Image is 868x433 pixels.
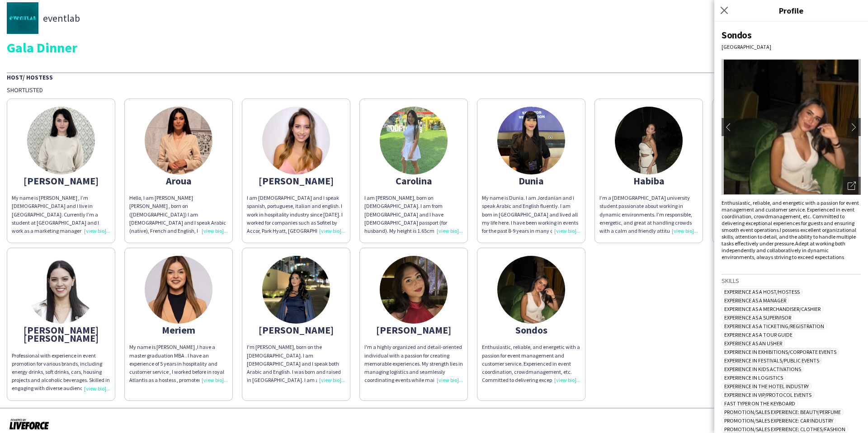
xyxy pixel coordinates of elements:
span: Experience as a Tour Guide [722,331,795,338]
img: thumb-65fd4304e6b47.jpeg [27,107,95,174]
span: Fast Typer on the Keyboard [722,400,798,407]
div: [PERSON_NAME] [12,177,110,185]
img: Crew avatar or photo [722,59,861,195]
div: Meriem [129,326,228,334]
div: I am [PERSON_NAME], born on [DEMOGRAPHIC_DATA]. I am from [DEMOGRAPHIC_DATA] and I have [DEMOGRAP... [364,194,463,235]
div: Carolina [364,177,463,185]
div: My name is [PERSON_NAME] ,I have a master graduation MBA . I have an experience of 5 years in hos... [129,343,228,384]
div: Enthusiastic, reliable, and energetic with a passion for event management and customer service. E... [722,199,861,260]
span: Experience in Kids Activations [722,366,804,372]
span: Experience in Festivals/Public Events [722,357,822,364]
h3: Profile [714,5,868,16]
div: My name is [PERSON_NAME] , I’m [DEMOGRAPHIC_DATA] and I live in [GEOGRAPHIC_DATA]. Currently I’m ... [12,194,110,235]
img: thumb-66f951dde968e.jpeg [380,256,448,324]
div: [PERSON_NAME] [PERSON_NAME] [12,326,110,342]
img: thumb-66b0ada171ffb.jpeg [27,256,95,324]
div: [PERSON_NAME] [247,326,345,334]
div: Sondos [482,326,580,334]
img: thumb-c613eecf-eb74-4245-9281-80fd8746c22d.jpg [7,2,38,34]
span: Experience as a Ticketing/Registration [722,323,827,329]
span: Experience in Logistics [722,374,786,381]
div: Professional with experience in event promotion for various brands, including energy drinks, soft... [12,352,110,393]
span: Experience as an Usher [722,340,785,347]
div: Shortlisted [7,86,861,94]
div: Gala Dinner [7,41,861,54]
span: Experience as a Manager [722,297,789,304]
div: Host/ Hostess [7,72,861,81]
div: I am [DEMOGRAPHIC_DATA] and I speak spanish, portuguese, italian and english. I work in hospitali... [247,194,345,235]
img: thumb-5da1c485-32cd-4b25-95cd-614cbba61769.jpg [262,256,330,324]
img: thumb-66039739294cb.jpeg [145,256,212,324]
img: thumb-91e9aec0-685c-4389-9590-e7fb2ecd71d5.jpg [380,107,448,174]
div: Dunia [482,177,580,185]
span: eventlab [43,14,80,22]
div: Open photos pop-in [843,177,861,195]
span: Experience in Exhibitions/Corporate Events [722,348,839,355]
div: I’m a [DEMOGRAPHIC_DATA] university student passionate about working in dynamic environments. I’m... [599,194,698,235]
div: [GEOGRAPHIC_DATA] [722,43,861,50]
img: thumb-6811e0ce55107.jpeg [145,107,212,174]
img: Powered by Liveforce [9,418,49,430]
img: thumb-61b6a0fd-5a09-4961-be13-a369bb24672d.jpg [497,107,565,174]
span: Experience as a Merchandiser/Cashier [722,306,823,312]
span: Promotion/Sales Experience: Car Industry [722,417,836,424]
span: Experience in The Hotel Industry [722,383,811,390]
div: [PERSON_NAME] [247,177,345,185]
div: Enthusiastic, reliable, and energetic with a passion for event management and customer service. E... [482,343,580,384]
div: I'm a highly organized and detail-oriented individual with a passion for creating memorable exper... [364,343,463,384]
img: thumb-67f67466-34b0-41a2-96e4-f79257df26a5.jpg [615,107,683,174]
span: Experience as a Supervisor [722,314,794,321]
div: Aroua [129,177,228,185]
img: thumb-67fe5c5cc902d.jpeg [497,256,565,324]
span: Experience as a Host/Hostess [722,288,802,295]
h3: Skills [722,277,861,285]
img: thumb-644d58d29460c.jpeg [262,107,330,174]
div: Habiba [599,177,698,185]
div: Hello, I am [PERSON_NAME] [PERSON_NAME] , born on ([DEMOGRAPHIC_DATA]) I am [DEMOGRAPHIC_DATA] an... [129,194,228,235]
div: Sondos [722,29,861,41]
span: Promotion/Sales Experience: Clothes/Fashion [722,426,848,433]
div: [PERSON_NAME] [364,326,463,334]
div: My name is Dunia. I am Jordanian and i speak Arabic and English fluently. I am born in [GEOGRAPHI... [482,194,580,235]
div: I'm [PERSON_NAME], born on the [DEMOGRAPHIC_DATA]. I am [DEMOGRAPHIC_DATA] and I speak both Arabi... [247,343,345,384]
span: Promotion/Sales Experience: Beauty/Perfume [722,409,844,415]
span: Experience in VIP/Protocol Events [722,391,814,398]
